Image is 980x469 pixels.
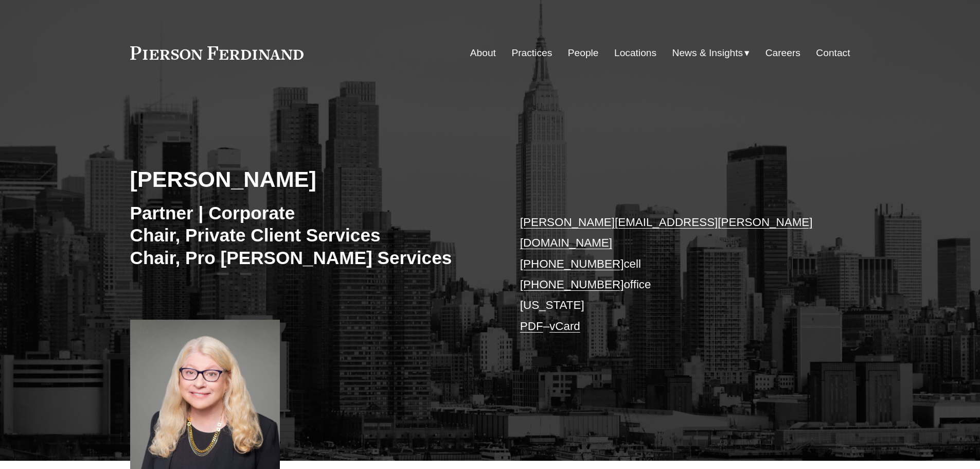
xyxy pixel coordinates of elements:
[672,44,743,62] span: News & Insights
[549,320,580,333] a: vCard
[470,43,496,63] a: About
[511,43,552,63] a: Practices
[520,257,624,270] a: [PHONE_NUMBER]
[520,212,820,337] p: cell office [US_STATE] –
[614,43,656,63] a: Locations
[130,202,490,269] h3: Partner | Corporate Chair, Private Client Services Chair, Pro [PERSON_NAME] Services
[765,43,800,63] a: Careers
[672,43,750,63] a: folder dropdown
[520,278,624,291] a: [PHONE_NUMBER]
[568,43,599,63] a: People
[130,166,490,193] h2: [PERSON_NAME]
[816,43,850,63] a: Contact
[520,320,543,333] a: PDF
[520,216,813,249] a: [PERSON_NAME][EMAIL_ADDRESS][PERSON_NAME][DOMAIN_NAME]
